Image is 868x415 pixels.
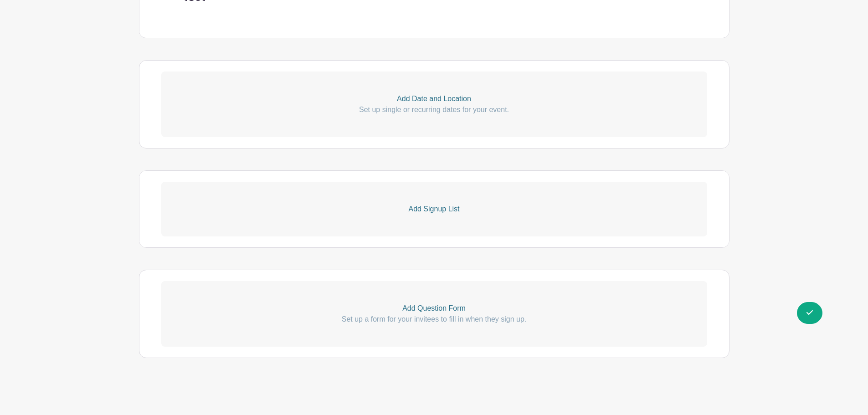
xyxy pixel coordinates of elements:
[161,204,707,215] p: Add Signup List
[161,104,707,115] p: Set up single or recurring dates for your event.
[161,72,707,137] a: Add Date and Location Set up single or recurring dates for your event.
[161,182,707,236] a: Add Signup List
[161,93,707,104] p: Add Date and Location
[161,314,707,325] p: Set up a form for your invitees to fill in when they sign up.
[161,303,707,314] p: Add Question Form
[161,281,707,347] a: Add Question Form Set up a form for your invitees to fill in when they sign up.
